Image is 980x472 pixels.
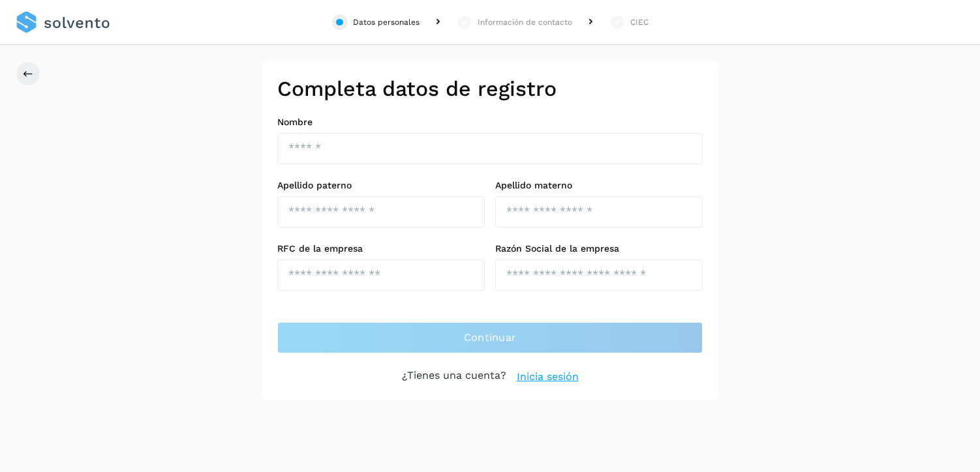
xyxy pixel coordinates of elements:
[464,331,517,345] span: Continuar
[517,369,579,385] a: Inicia sesión
[402,369,506,385] p: ¿Tienes una cuenta?
[277,322,703,353] button: Continuar
[277,76,703,101] h2: Completa datos de registro
[495,243,703,254] label: Razón Social de la empresa
[277,180,485,191] label: Apellido paterno
[277,243,485,254] label: RFC de la empresa
[495,180,703,191] label: Apellido materno
[277,117,703,128] label: Nombre
[478,16,572,28] div: Información de contacto
[630,16,649,28] div: CIEC
[353,16,420,28] div: Datos personales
